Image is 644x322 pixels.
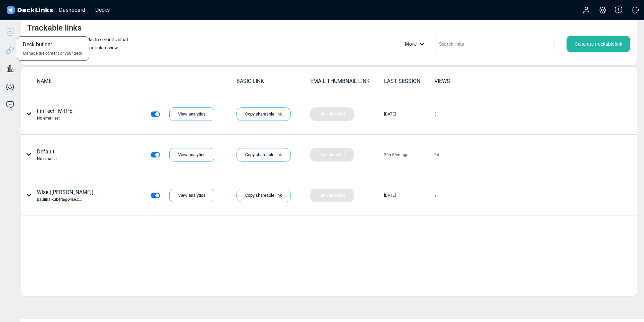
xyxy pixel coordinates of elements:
div: Wise ([PERSON_NAME]) [37,188,94,202]
div: No email set [37,156,60,162]
div: NAME [37,77,236,85]
div: Generate trackable link [567,36,630,52]
div: 3 [434,192,437,198]
div: More [405,41,428,48]
div: 20h 55m ago [384,152,409,158]
div: [DATE] [384,111,396,117]
span: Deck builder [23,41,52,50]
div: View analytics [169,148,214,162]
h4: Trackable links [27,23,82,33]
div: 3 [434,111,437,117]
div: paulina.kubera@wise.c... [37,196,94,202]
div: VIEWS [434,77,484,85]
div: Dashboard [56,6,89,14]
div: Decks [92,6,113,14]
div: View analytics [169,189,214,202]
div: 64 [434,152,439,158]
div: View analytics [169,107,214,121]
img: DeckLinks [5,5,54,15]
span: Manage the content of your deck. [23,50,83,56]
div: Copy shareable link [236,148,291,162]
div: [DATE] [384,192,396,198]
div: No email set [37,115,72,121]
div: Default [37,148,60,162]
td: EMAIL THUMBNAIL LINK [310,77,384,89]
div: LAST SESSION [384,77,434,85]
div: FinTech_MTPE [37,107,72,121]
div: Copy shareable link [236,107,291,121]
td: BASIC LINK [236,77,310,89]
input: Search links [434,36,554,52]
div: Copy shareable link [236,189,291,202]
